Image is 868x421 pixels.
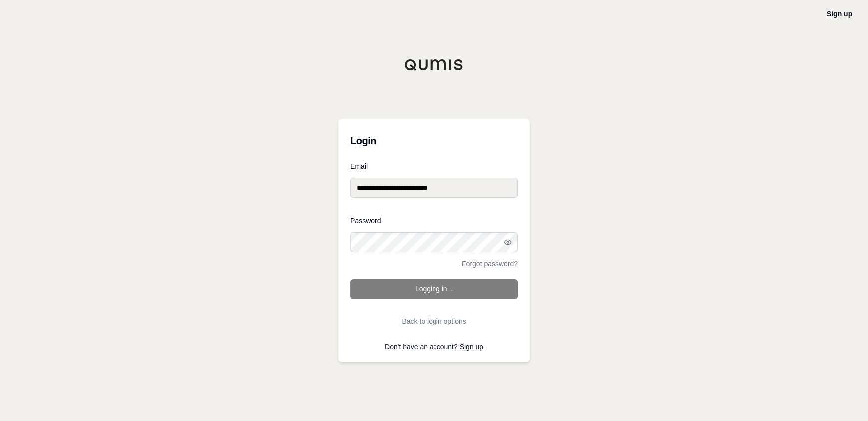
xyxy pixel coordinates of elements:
[350,343,518,350] p: Don't have an account?
[350,131,518,151] h3: Login
[350,311,518,331] button: Back to login options
[350,217,518,224] label: Password
[350,163,518,170] label: Email
[404,59,464,71] img: Qumis
[462,260,518,267] a: Forgot password?
[460,343,483,351] a: Sign up
[827,10,852,18] a: Sign up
